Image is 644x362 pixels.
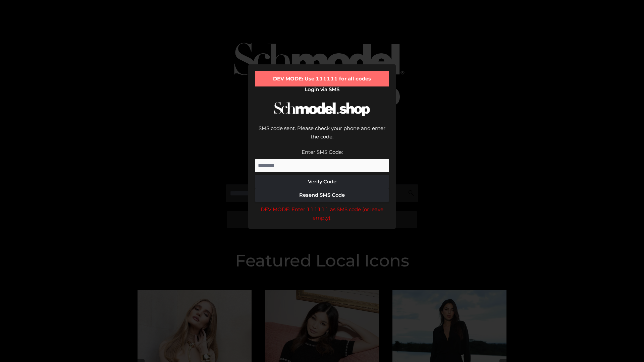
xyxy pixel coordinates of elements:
[255,71,389,86] div: DEV MODE: Use 111111 for all codes
[255,175,389,188] button: Verify Code
[255,124,389,148] div: SMS code sent. Please check your phone and enter the code.
[255,86,389,93] h2: Login via SMS
[255,205,389,222] div: DEV MODE: Enter 111111 as SMS code (or leave empty).
[302,149,343,155] label: Enter SMS Code:
[255,188,389,202] button: Resend SMS Code
[272,96,372,122] img: Schmodel Logo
